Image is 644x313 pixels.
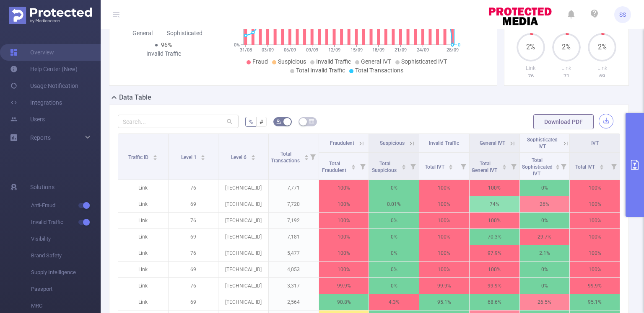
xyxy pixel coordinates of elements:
span: SS [619,6,626,23]
p: 100% [470,262,519,277]
p: 0.01% [369,196,419,212]
a: Overview [10,44,54,61]
tspan: 06/09 [284,47,296,53]
span: # [260,118,263,125]
div: Sort [153,154,158,159]
p: 69 [169,294,218,310]
div: Sort [401,163,406,168]
i: icon: caret-down [556,166,560,169]
p: 0% [520,213,570,228]
p: 2,564 [269,294,319,310]
div: Sort [555,163,560,168]
p: 100% [570,262,620,277]
p: 0% [369,278,419,294]
p: 90.8% [319,294,369,310]
span: Total Transactions [271,151,301,164]
p: 69 [584,72,620,80]
i: icon: caret-down [599,166,604,169]
p: 100% [419,196,469,212]
div: Sort [599,163,604,168]
p: [TECHNICAL_ID] [218,196,268,212]
div: Sort [351,163,356,168]
tspan: 12/09 [328,47,340,53]
tspan: 03/09 [262,47,274,53]
div: Invalid Traffic [143,49,185,58]
i: icon: caret-down [402,166,406,169]
p: 0% [369,229,419,245]
span: Total Sophisticated IVT [522,157,553,177]
span: Fraudulent [330,140,354,146]
p: 26.5% [520,294,570,310]
p: 7,192 [269,213,319,228]
p: 100% [319,180,369,196]
p: 76 [513,72,548,80]
i: icon: caret-up [251,154,256,156]
p: 100% [319,245,369,261]
tspan: 21/09 [395,47,407,53]
span: 2% [517,44,545,51]
span: Total General IVT [472,161,499,173]
p: 100% [319,213,369,228]
span: General IVT [361,58,391,65]
p: 7,720 [269,196,319,212]
span: Fraud [252,58,268,65]
i: Filter menu [558,153,569,180]
p: 100% [570,180,620,196]
p: 0% [369,245,419,261]
p: 76 [169,278,218,294]
span: Invalid Traffic [31,214,101,231]
a: Reports [30,129,51,146]
i: icon: caret-down [153,157,158,159]
i: Filter menu [508,153,519,180]
p: 100% [319,196,369,212]
span: Total IVT [575,164,596,170]
p: 2.1% [520,245,570,261]
p: 7,771 [269,180,319,196]
p: Link [118,278,168,294]
a: Integrations [10,94,62,111]
p: 95.1% [419,294,469,310]
span: Total Suspicious [372,161,398,173]
p: 0% [520,180,570,196]
p: Link [118,245,168,261]
p: 70.3% [470,229,519,245]
tspan: 18/09 [372,47,384,53]
div: Sort [304,154,309,159]
span: Invalid Traffic [429,140,459,146]
div: Sort [502,163,507,168]
p: 69 [169,262,218,277]
p: [TECHNICAL_ID] [218,229,268,245]
div: Sophisticated [164,29,206,38]
p: 100% [470,213,519,228]
p: 0% [520,262,570,277]
p: Link [118,229,168,245]
i: icon: caret-up [201,154,205,156]
i: Filter menu [307,134,319,180]
p: [TECHNICAL_ID] [218,278,268,294]
span: Level 1 [181,154,198,160]
p: Link [118,262,168,277]
span: 2% [588,44,616,51]
p: 4.3% [369,294,419,310]
p: 97.9% [470,245,519,261]
i: icon: caret-down [449,166,453,169]
a: Users [10,111,45,128]
span: Traffic ID [128,154,150,160]
span: Total Invalid Traffic [296,67,345,74]
p: 4,053 [269,262,319,277]
span: Total Transactions [355,67,403,74]
tspan: 0 [458,42,460,48]
a: Usage Notification [10,77,78,94]
i: icon: caret-up [599,163,604,166]
span: Reports [30,134,51,141]
p: 100% [570,245,620,261]
p: 100% [419,180,469,196]
tspan: 31/08 [240,47,252,53]
span: Suspicious [278,58,306,65]
p: 76 [169,180,218,196]
p: Link [513,64,548,72]
span: Solutions [30,179,55,195]
span: Supply Intelligence [31,264,101,281]
div: Sort [200,154,205,159]
p: 71 [548,72,584,80]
